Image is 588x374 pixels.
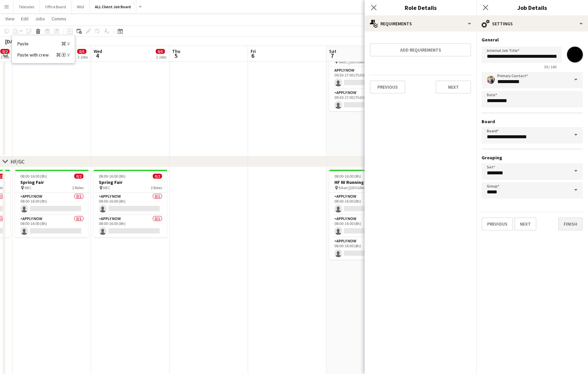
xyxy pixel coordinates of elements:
span: 0/5 [156,49,165,54]
button: Office Board [40,0,72,13]
div: 1 Job [1,55,9,59]
span: 4 [93,52,102,59]
div: Settings [476,16,588,32]
span: 6 [250,52,256,59]
span: 0/2 [0,49,10,54]
div: HF/GC [11,158,25,165]
app-card-role: APPLY NOW0/108:00-16:00 (8h) [329,215,403,237]
h3: Job Details [476,3,588,12]
app-job-card: 08:00-16:00 (8h)0/2Spring Fair NEC2 RolesAPPLY NOW0/108:00-16:00 (8h) APPLY NOW0/108:00-16:00 (8h) [15,170,89,237]
span: 08:00-16:00 (8h) [20,174,47,179]
a: Comms [49,14,69,23]
button: Wild [72,0,90,13]
h3: General [482,37,583,43]
app-card-role: APPLY NOW0/108:00-16:00 (8h) [329,193,403,215]
app-card-role: APPLY NOW0/108:00-16:00 (8h) [94,193,167,215]
span: Edit [21,16,29,22]
button: Add requirements [370,43,471,56]
span: Jobs [35,16,45,22]
span: Sat [329,48,336,54]
button: Previous [370,80,405,94]
div: [DATE] [5,38,20,45]
button: ALL Client Job Board [90,0,136,13]
a: View [3,14,17,23]
button: Next [514,217,536,231]
button: Finish [558,217,583,231]
app-card-role: APPLY NOW0/108:00-16:00 (8h) [15,193,89,215]
span: Wed [94,48,102,54]
app-card-role: APPLY NOW0/108:00-16:00 (8h) [94,215,167,237]
span: 39 / 140 [539,64,562,69]
h3: Role Details [365,3,476,12]
button: Telesales [13,0,40,13]
span: View [5,16,14,22]
app-card-role: APPLY NOW0/108:00-16:00 (8h) [329,237,403,260]
span: Comms [52,16,66,22]
span: Eikon [GEOGRAPHIC_DATA] [339,185,385,190]
span: 0/2 [74,174,83,179]
span: 0/2 [153,174,162,179]
app-card-role: APPLY NOW0/108:00-16:00 (8h) [15,215,89,237]
span: 2 Roles [151,185,162,190]
span: 2 Roles [72,185,83,190]
span: 7 [328,52,336,59]
button: Previous [482,217,513,231]
a: Jobs [33,14,48,23]
i: V [67,41,69,47]
app-job-card: 08:00-16:00 (8h)0/2Spring Fair NEC2 RolesAPPLY NOW0/108:00-16:00 (8h) APPLY NOW0/108:00-16:00 (8h) [94,170,167,237]
app-card-role: APPLY NOW0/109:30-17:00 (7h30m) [329,89,403,111]
div: 2 Jobs [156,55,166,59]
span: 08:00-16:00 (8h) [99,174,125,179]
span: 08:00-16:00 (8h) [334,174,361,179]
app-card-role: APPLY NOW0/109:30-17:00 (7h30m) [329,67,403,89]
app-job-card: 08:00-16:00 (8h)0/3HF NI Running Show Eikon [GEOGRAPHIC_DATA]3 RolesAPPLY NOW0/108:00-16:00 (8h) ... [329,170,403,260]
h3: Spring Fair [15,179,89,185]
span: 0/5 [77,49,86,54]
span: NEC [25,185,32,190]
div: 2 Jobs [78,55,88,59]
span: NEC [103,185,110,190]
h3: Board [482,119,583,124]
span: Thu [172,48,180,54]
h3: Spring Fair [94,179,167,185]
h3: HF NI Running Show [329,179,403,185]
button: Next [436,80,471,94]
span: Fri [251,48,256,54]
i: V [67,52,69,58]
a: Paste with crew [17,52,69,58]
a: Paste [17,41,69,47]
app-job-card: 09:30-17:00 (7h30m)0/2The National Wedding Fayre NAEC [GEOGRAPHIC_DATA]2 RolesAPPLY NOW0/109:30-1... [329,44,403,111]
a: Edit [18,14,31,23]
span: 5 [171,52,180,59]
div: Requirements [365,16,476,32]
span: NAEC [GEOGRAPHIC_DATA] [339,59,385,64]
h3: Grouping [482,155,583,161]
